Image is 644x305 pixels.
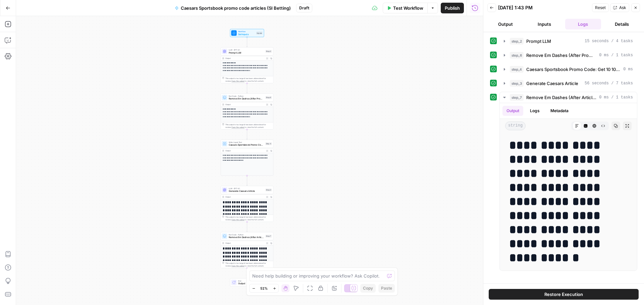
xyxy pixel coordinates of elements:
span: 0 ms / 1 tasks [599,94,633,100]
span: Generate Caesars Article [229,189,264,193]
span: Remove Em Dashes (After Prompt) [229,97,264,100]
span: Copy the output [231,219,245,221]
span: Publish [445,5,460,11]
span: Run Code · Python [229,233,264,236]
button: Test Workflow [383,3,427,13]
span: step_7 [510,94,524,101]
span: Prompt LLM [526,38,551,45]
div: Step 2 [265,50,272,53]
g: Edge from step_6 to step_4 [247,130,248,139]
div: Inputs [256,31,263,34]
button: Caesars Sportsbook promo code articles (SI Betting) [171,3,295,13]
span: LLM · GPT-4.1 [229,187,264,190]
div: Output [225,149,264,152]
span: LLM · GPT-4.1 [229,49,264,51]
span: Caesars Sportsbook promo code articles (SI Betting) [181,5,291,11]
span: 15 seconds / 4 tasks [585,38,633,44]
button: Paste [378,284,395,293]
span: Remove Em Dashes (After Article) [229,236,264,239]
g: Edge from step_2 to step_6 [247,83,248,93]
div: Step 6 [265,96,272,99]
span: Copy the output [231,265,245,267]
button: Inputs [526,19,562,29]
g: Edge from step_3 to step_7 [247,222,248,232]
div: This output is too large & has been abbreviated for review. to view the full content. [225,77,272,82]
span: Prompt LLM [229,51,264,54]
button: Metadata [546,106,573,116]
div: Step 3 [265,188,272,192]
button: Logs [526,106,544,116]
button: 0 ms [500,64,637,75]
span: Copy the output [231,80,245,82]
button: Logs [565,19,601,29]
div: This output is too large & has been abbreviated for review. to view the full content. [225,262,272,267]
span: step_6 [510,52,524,59]
span: Run Code · Python [229,95,264,97]
div: This output is too large & has been abbreviated for review. to view the full content. [225,216,272,221]
span: 51% [260,286,268,291]
span: Output [238,282,261,285]
span: Ask [619,5,626,11]
span: Copy the output [231,126,245,128]
button: Publish [441,3,464,13]
div: Output [225,242,264,244]
span: step_3 [510,80,524,87]
div: EndOutput [221,278,273,286]
span: Set Inputs [238,32,255,36]
div: Step 4 [265,142,272,145]
div: Write Liquid TextCaesars Sportsbook Promo Code: Get 10 100% Bet Boosts for {{ event_title }}Step ... [221,140,273,176]
button: Ask [610,3,629,12]
span: Draft [299,5,309,11]
button: 56 seconds / 7 tasks [500,78,637,89]
span: Remove Em Dashes (After Prompt) [526,52,596,59]
span: step_4 [510,66,524,73]
div: Step 7 [265,235,272,238]
div: This output is too large & has been abbreviated for review. to view the full content. [225,123,272,129]
span: Workflow [238,30,255,33]
button: Output [502,106,523,116]
span: End [238,280,261,282]
button: 0 ms / 1 tasks [500,92,637,103]
button: Details [604,19,640,29]
span: Reset [595,5,606,11]
button: Reset [592,3,609,12]
button: 0 ms / 1 tasks [500,50,637,61]
span: step_2 [510,38,524,45]
span: 0 ms / 1 tasks [599,52,633,58]
button: Output [487,19,524,29]
span: 0 ms [623,66,633,72]
div: Output [225,103,264,106]
button: 15 seconds / 4 tasks [500,36,637,47]
div: WorkflowSet InputsInputs [221,29,273,37]
button: Copy [360,284,376,293]
span: 56 seconds / 7 tasks [585,80,633,86]
g: Edge from step_4 to step_3 [247,176,248,185]
div: Output [225,196,264,198]
span: Restore Execution [544,291,583,298]
span: string [505,122,526,130]
span: Test Workflow [393,5,423,11]
span: Generate Caesars Article [526,80,578,87]
span: Paste [381,285,392,291]
span: Caesars Sportsbook Promo Code: Get 10 100% Bet Boosts for {{ event_title }} [229,143,264,147]
button: Restore Execution [489,289,639,300]
div: 0 ms / 1 tasks [500,103,637,271]
div: Output [225,57,264,60]
span: Remove Em Dashes (After Article) [526,94,596,101]
span: Copy [363,285,373,291]
span: Caesars Sportsbook Promo Code: Get 10 100% Bet Boosts for {{ event_title }} [526,66,621,73]
span: Write Liquid Text [229,141,264,144]
g: Edge from start to step_2 [247,37,248,47]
